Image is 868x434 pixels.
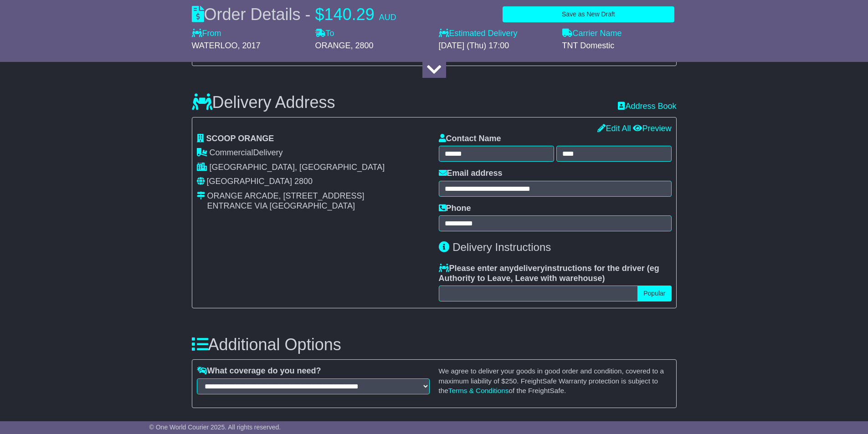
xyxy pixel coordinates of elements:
div: ORANGE ARCADE, [STREET_ADDRESS] [207,191,365,201]
span: Commercial [210,148,253,157]
a: Preview [633,124,671,133]
label: Estimated Delivery [439,29,553,39]
span: [GEOGRAPHIC_DATA] [207,177,292,186]
label: Please enter any instructions for the driver ( ) [439,264,672,283]
button: Popular [637,286,671,301]
label: From [192,29,221,39]
span: [GEOGRAPHIC_DATA], [GEOGRAPHIC_DATA] [210,163,385,172]
div: Delivery [197,148,430,158]
span: , 2017 [238,41,261,50]
label: Contact Name [439,134,501,144]
label: To [315,29,334,39]
h3: Additional Options [192,336,677,354]
span: , 2800 [351,41,374,50]
label: Email address [439,168,503,179]
button: Save as New Draft [503,6,674,22]
label: Carrier Name [562,29,622,39]
label: Phone [439,204,471,214]
div: [DATE] (Thu) 17:00 [439,41,553,51]
span: AUD [379,13,396,22]
a: Edit All [597,124,631,133]
span: SCOOP ORANGE [206,134,274,143]
div: TNT Domestic [562,41,677,51]
span: $ [315,5,324,24]
div: ENTRANCE VIA [GEOGRAPHIC_DATA] [207,201,365,211]
div: Order Details - [192,5,396,24]
span: eg Authority to Leave, Leave with warehouse [439,264,659,283]
span: 2800 [294,177,313,186]
small: We agree to deliver your goods in good order and condition, covered to a maximum liability of $ .... [439,367,664,394]
span: © One World Courier 2025. All rights reserved. [149,424,281,431]
span: ORANGE [315,41,351,50]
span: delivery [514,264,545,273]
span: WATERLOO [192,41,238,50]
a: Terms & Conditions [448,387,509,394]
span: 140.29 [324,5,375,24]
span: Delivery Instructions [452,241,551,253]
label: What coverage do you need? [197,366,321,376]
span: 250 [505,377,517,385]
a: Address Book [618,102,676,111]
h3: Delivery Address [192,93,335,112]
